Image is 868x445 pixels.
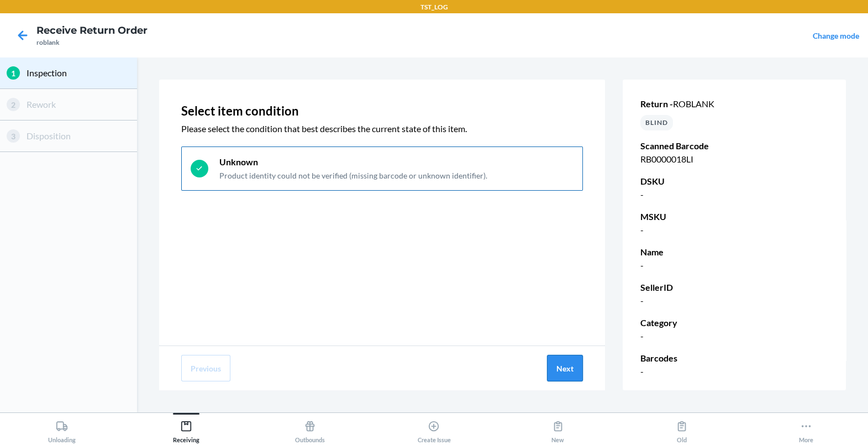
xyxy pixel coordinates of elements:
[640,245,828,259] p: Name
[640,153,828,166] p: RB0000018LI
[640,352,828,365] p: Barcodes
[620,413,744,443] button: Old
[640,294,828,307] p: -
[248,413,372,443] button: Outbounds
[36,38,148,48] div: roblank
[640,281,828,294] p: SellerID
[27,98,130,111] p: Rework
[640,223,828,237] p: -
[36,23,148,38] h4: Receive Return Order
[27,66,130,80] p: Inspection
[640,115,673,130] div: BLIND
[640,175,828,188] p: DSKU
[48,416,76,443] div: Unloading
[640,210,828,223] p: MSKU
[420,2,448,12] p: TST_LOG
[295,416,325,443] div: Outbounds
[676,416,688,443] div: Old
[181,355,230,381] button: Previous
[640,139,828,153] p: Scanned Barcode
[551,416,564,443] div: New
[640,97,828,111] p: Return -
[417,416,450,443] div: Create Issue
[744,413,868,443] button: More
[813,31,859,40] a: Change mode
[27,129,130,143] p: Disposition
[799,416,813,443] div: More
[547,355,583,381] button: Next
[496,413,620,443] button: New
[7,66,20,80] div: 1
[219,156,487,168] p: Unknown
[219,170,487,181] p: Product identity could not be verified (missing barcode or unknown identifier).
[640,316,828,329] p: Category
[640,259,828,272] p: -
[181,122,583,135] p: Please select the condition that best describes the current state of this item.
[673,98,714,109] span: roblank
[7,129,20,143] div: 3
[7,98,20,111] div: 2
[640,188,828,201] p: -
[124,413,248,443] button: Receiving
[181,102,583,120] p: Select item condition
[640,329,828,343] p: -
[173,416,199,443] div: Receiving
[640,365,828,378] p: -
[372,413,496,443] button: Create Issue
